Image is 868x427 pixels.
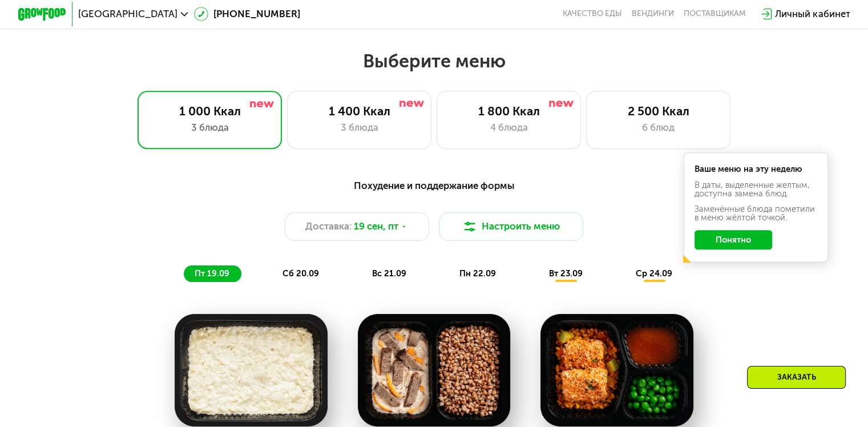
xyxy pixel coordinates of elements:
[695,205,818,222] div: Заменённые блюда пометили в меню жёлтой точкой.
[599,120,718,135] div: 6 блюд
[39,50,830,72] h2: Выберите меню
[695,165,818,174] div: Ваше меню на эту неделю
[459,268,496,279] span: пн 22.09
[354,219,398,233] span: 19 сен, пт
[78,9,177,19] span: [GEOGRAPHIC_DATA]
[684,9,746,19] div: поставщикам
[449,104,568,118] div: 1 800 Ккал
[632,9,674,19] a: Вендинги
[300,120,419,135] div: 3 блюда
[695,230,772,249] button: Понятно
[563,9,622,19] a: Качество еды
[636,268,672,279] span: ср 24.09
[549,268,583,279] span: вт 23.09
[195,268,229,279] span: пт 19.09
[775,7,850,21] div: Личный кабинет
[449,120,568,135] div: 4 блюда
[599,104,718,118] div: 2 500 Ккал
[300,104,419,118] div: 1 400 Ккал
[282,268,319,279] span: сб 20.09
[439,212,584,241] button: Настроить меню
[150,104,269,118] div: 1 000 Ккал
[372,268,406,279] span: вс 21.09
[77,178,791,193] div: Похудение и поддержание формы
[150,120,269,135] div: 3 блюда
[747,366,846,389] div: Заказать
[695,181,818,198] div: В даты, выделенные желтым, доступна замена блюд.
[194,7,300,21] a: [PHONE_NUMBER]
[305,219,352,233] span: Доставка:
